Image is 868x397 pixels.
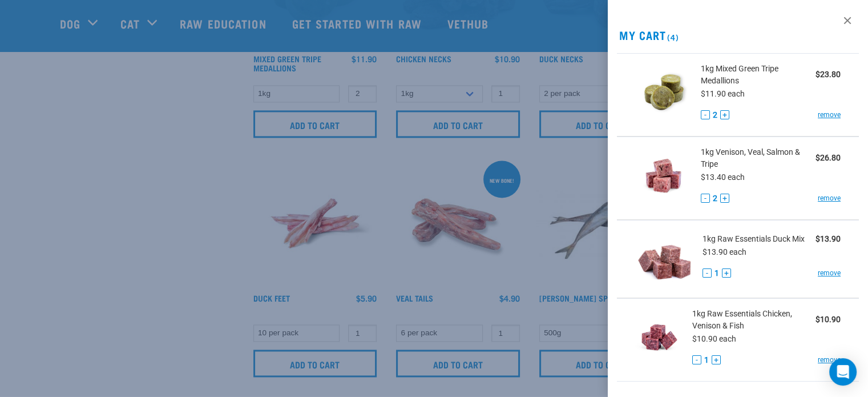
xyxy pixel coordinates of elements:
[818,268,841,278] a: remove
[701,63,815,87] span: 1kg Mixed Green Tripe Medallions
[829,358,857,386] div: Open Intercom Messenger
[720,110,729,119] button: +
[722,268,731,278] button: +
[701,89,745,98] span: $11.90 each
[608,29,868,42] h2: My Cart
[635,63,693,122] img: Mixed Green Tripe Medallions
[703,247,746,256] span: $13.90 each
[701,194,710,203] button: -
[635,146,692,205] img: Venison, Veal, Salmon & Tripe
[701,110,710,119] button: -
[713,193,717,204] span: 2
[712,355,721,364] button: +
[703,233,805,245] span: 1kg Raw Essentials Duck Mix
[692,334,736,343] span: $10.90 each
[635,308,684,367] img: Raw Essentials Chicken, Venison & Fish
[665,35,679,39] span: (4)
[704,354,709,366] span: 1
[692,308,815,332] span: 1kg Raw Essentials Chicken, Venison & Fish
[701,146,815,170] span: 1kg Venison, Veal, Salmon & Tripe
[720,194,729,203] button: +
[818,193,841,203] a: remove
[703,268,712,278] button: -
[818,355,841,365] a: remove
[635,230,694,288] img: Raw Essentials Duck Mix
[714,267,719,279] span: 1
[815,70,841,79] strong: $23.80
[701,173,745,182] span: $13.40 each
[815,315,841,324] strong: $10.90
[818,110,841,120] a: remove
[815,153,841,162] strong: $26.80
[692,355,701,364] button: -
[815,234,841,243] strong: $13.90
[713,109,717,121] span: 2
